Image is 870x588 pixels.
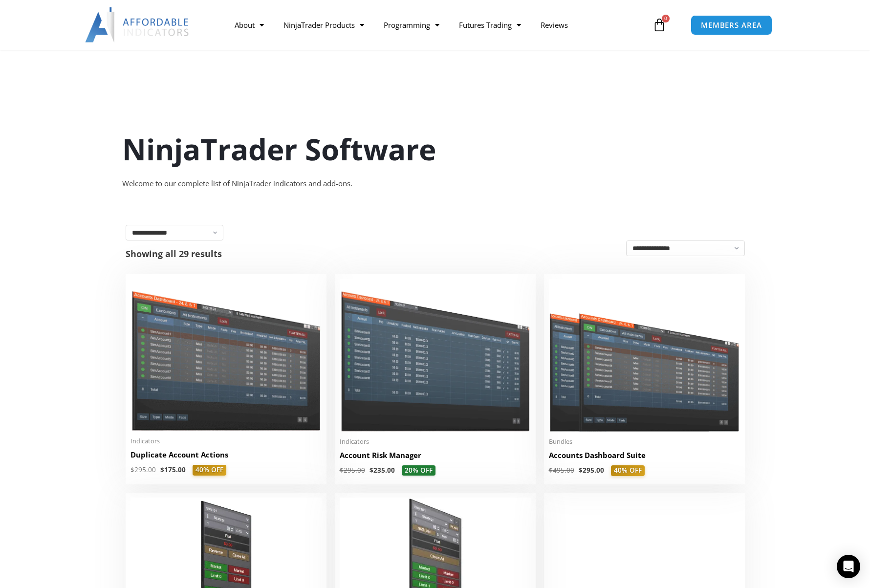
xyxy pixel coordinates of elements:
[340,466,344,475] span: $
[340,450,531,460] h2: Account Risk Manager
[160,465,164,474] span: $
[193,465,226,476] span: 40% OFF
[374,14,449,36] a: Programming
[274,14,374,36] a: NinjaTrader Products
[225,14,650,36] nav: Menu
[370,466,395,475] bdi: 235.00
[122,129,748,170] h1: NinjaTrader Software
[402,465,435,476] span: 20% OFF
[340,437,531,446] span: Indicators
[340,450,531,465] a: Account Risk Manager
[531,14,578,36] a: Reviews
[130,465,134,474] span: $
[662,15,670,22] span: 0
[340,279,531,431] img: Account Risk Manager
[691,15,772,35] a: MEMBERS AREA
[122,177,748,191] div: Welcome to our complete list of NinjaTrader indicators and add-ons.
[370,466,373,475] span: $
[130,465,156,474] bdi: 295.00
[611,465,645,476] span: 40% OFF
[130,279,322,431] img: Duplicate Account Actions
[549,279,740,432] img: Accounts Dashboard Suite
[130,450,322,465] a: Duplicate Account Actions
[549,437,740,446] span: Bundles
[126,249,222,258] p: Showing all 29 results
[549,466,574,475] bdi: 495.00
[549,450,740,460] h2: Accounts Dashboard Suite
[160,465,186,474] bdi: 175.00
[579,466,604,475] bdi: 295.00
[638,11,681,39] a: 0
[549,450,740,465] a: Accounts Dashboard Suite
[837,555,860,578] div: Open Intercom Messenger
[626,240,745,256] select: Shop order
[85,7,190,43] img: LogoAI | Affordable Indicators – NinjaTrader
[130,437,322,445] span: Indicators
[130,450,322,460] h2: Duplicate Account Actions
[225,14,274,36] a: About
[549,466,553,475] span: $
[701,22,762,29] span: MEMBERS AREA
[449,14,531,36] a: Futures Trading
[340,466,365,475] bdi: 295.00
[579,466,583,475] span: $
